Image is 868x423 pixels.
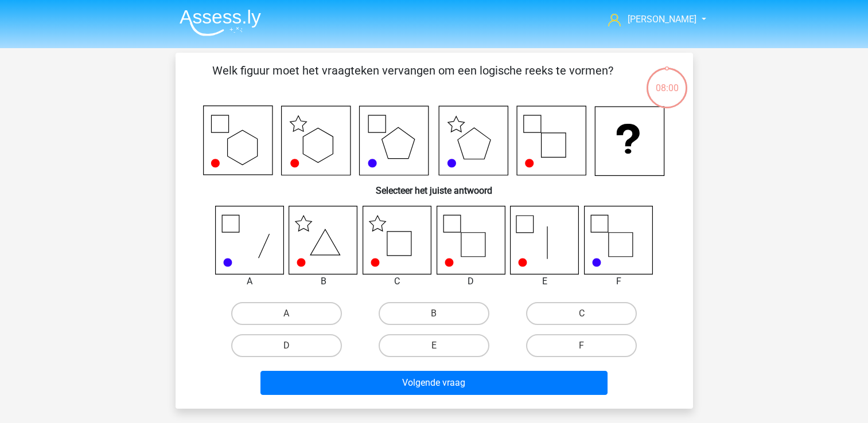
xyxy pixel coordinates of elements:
p: Welk figuur moet het vraagteken vervangen om een logische reeks te vormen? [194,62,632,96]
div: A [207,275,293,288]
label: B [379,302,489,325]
div: F [575,275,662,288]
div: C [354,275,441,288]
label: F [526,334,637,357]
div: 08:00 [645,66,688,95]
label: D [231,334,342,357]
span: [PERSON_NAME] [628,14,696,25]
img: Assessly [180,9,261,36]
label: A [231,302,342,325]
div: D [428,275,515,288]
div: E [501,275,588,288]
div: B [280,275,367,288]
button: Volgende vraag [260,371,608,395]
h6: Selecteer het juiste antwoord [194,176,675,196]
label: C [526,302,637,325]
a: [PERSON_NAME] [604,13,698,26]
label: E [379,334,489,357]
